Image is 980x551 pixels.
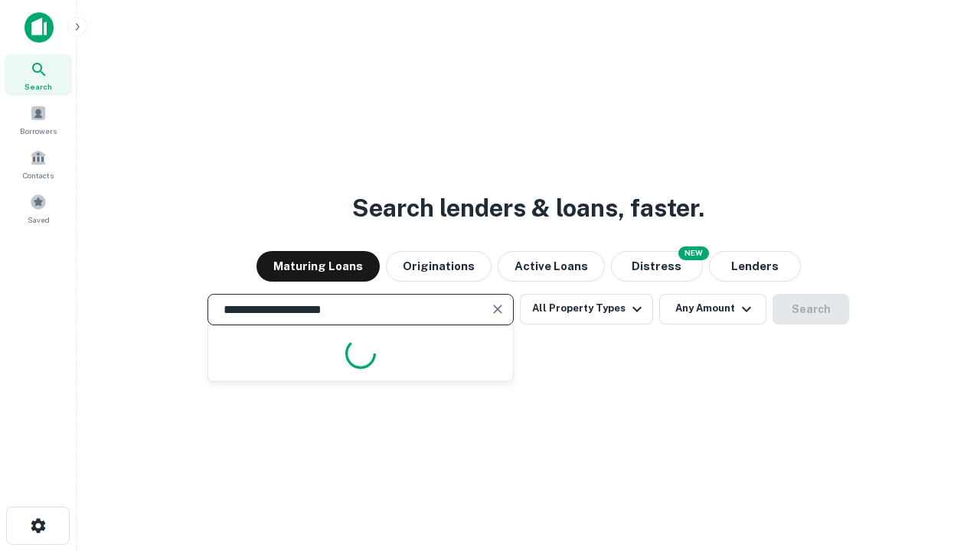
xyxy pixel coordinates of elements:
button: Any Amount [659,294,766,324]
button: Originations [386,251,492,282]
button: Clear [487,298,508,320]
a: Search [5,54,72,96]
button: All Property Types [520,294,653,324]
a: Borrowers [5,99,72,140]
h3: Search lenders & loans, faster. [352,190,704,227]
div: NEW [678,246,709,260]
button: Search distressed loans with lien and other non-mortgage details. [611,251,703,282]
button: Lenders [709,251,801,282]
span: Saved [28,214,50,226]
button: Active Loans [498,251,605,282]
button: Maturing Loans [256,251,380,282]
span: Borrowers [20,125,57,137]
img: capitalize-icon.png [24,12,54,43]
span: Contacts [23,169,54,181]
a: Contacts [5,143,72,184]
iframe: Chat Widget [903,429,980,502]
span: Search [24,80,52,93]
a: Saved [5,187,72,229]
